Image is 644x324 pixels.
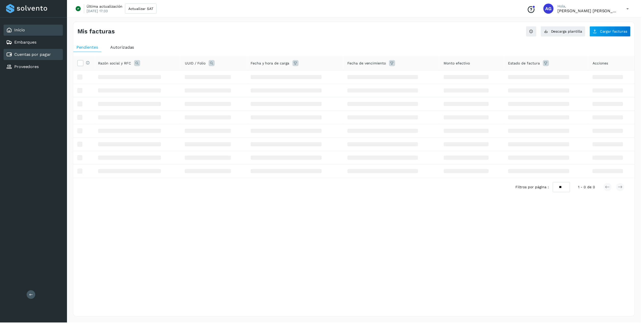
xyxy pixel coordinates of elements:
[4,49,63,60] div: Cuentas por pagar
[543,26,588,37] button: Descarga plantilla
[595,61,611,66] span: Acciones
[78,28,115,35] h4: Mis facturas
[4,25,63,36] div: Inicio
[14,40,37,45] a: Embarques
[87,4,123,9] p: Última actualización
[518,185,551,191] span: Filtros por página :
[126,4,157,14] button: Actualizar SAT
[560,8,621,13] p: Abigail Gonzalez Leon
[129,7,154,10] span: Actualizar SAT
[4,37,63,48] div: Embarques
[14,28,25,33] a: Inicio
[252,61,291,66] span: Fecha y hora de carga
[592,26,634,37] button: Cargar facturas
[554,30,585,33] span: Descarga plantilla
[511,61,542,66] span: Estado de factura
[581,185,598,191] span: 1 - 0 de 0
[77,45,99,50] span: Pendientes
[349,61,388,66] span: Fecha de vencimiento
[111,45,135,50] span: Autorizadas
[14,64,39,69] a: Proveedores
[446,61,472,66] span: Monto efectivo
[4,61,63,73] div: Proveedores
[99,61,132,66] span: Razón social y RFC
[560,4,621,8] p: Hola,
[603,30,630,33] span: Cargar facturas
[14,52,51,57] a: Cuentas por pagar
[87,9,108,13] p: [DATE] 17:33
[186,61,207,66] span: UUID / Folio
